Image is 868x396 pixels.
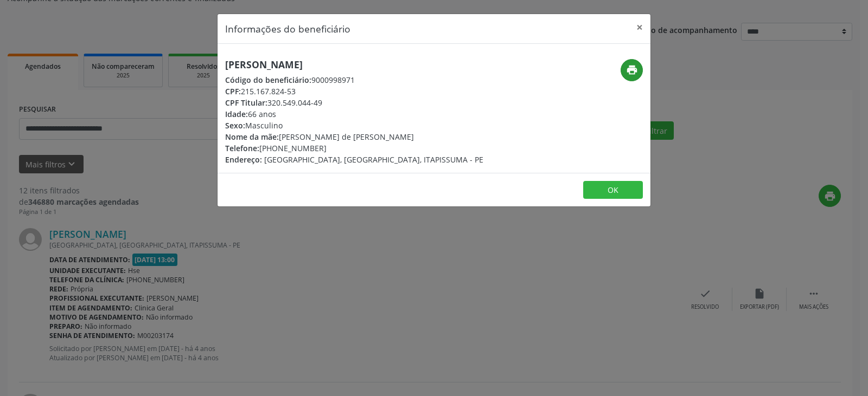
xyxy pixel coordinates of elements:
[225,132,279,142] span: Nome da mãe:
[264,154,483,165] span: [GEOGRAPHIC_DATA], [GEOGRAPHIC_DATA], ITAPISSUMA - PE
[225,143,259,153] span: Telefone:
[629,14,650,41] button: Close
[225,75,311,85] span: Código do beneficiário:
[583,181,643,199] button: OK
[225,142,483,154] div: [PHONE_NUMBER]
[225,86,241,96] span: CPF:
[225,109,248,119] span: Idade:
[225,108,483,120] div: 66 anos
[225,98,267,108] span: CPF Titular:
[225,120,245,131] span: Sexo:
[225,86,483,97] div: 215.167.824-53
[225,74,483,86] div: 9000998971
[225,97,483,108] div: 320.549.044-49
[626,64,638,76] i: print
[225,120,483,131] div: Masculino
[225,154,262,165] span: Endereço:
[225,59,483,70] h5: [PERSON_NAME]
[621,59,643,81] button: print
[225,131,483,142] div: [PERSON_NAME] de [PERSON_NAME]
[225,22,350,36] h5: Informações do beneficiário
